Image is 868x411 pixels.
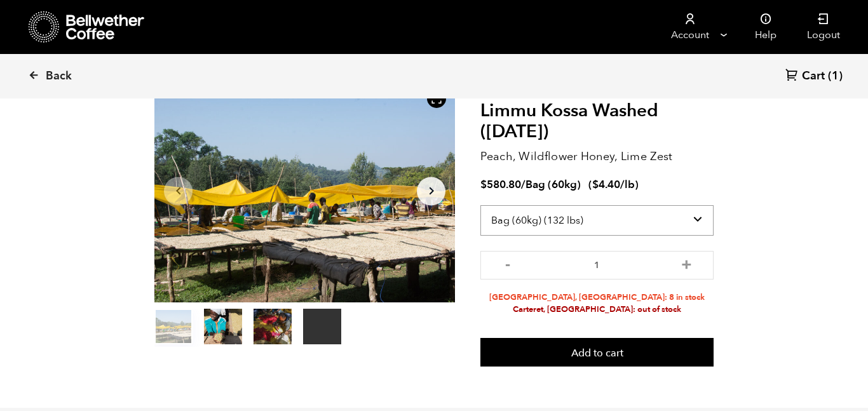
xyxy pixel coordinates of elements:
span: /lb [620,177,635,192]
button: Add to cart [480,338,714,367]
span: (1) [828,69,843,84]
bdi: 580.80 [480,177,521,192]
li: [GEOGRAPHIC_DATA], [GEOGRAPHIC_DATA]: 8 in stock [480,292,714,304]
p: Peach, Wildflower Honey, Lime Zest [480,148,714,165]
li: Carteret, [GEOGRAPHIC_DATA]: out of stock [480,304,714,316]
span: / [521,177,526,192]
span: Bag (60kg) [526,177,581,192]
span: $ [480,177,487,192]
span: $ [592,177,599,192]
a: Cart (1) [785,68,843,85]
h2: Limmu Kossa Washed ([DATE]) [480,100,714,143]
button: - [499,257,515,270]
span: ( ) [588,177,639,192]
button: + [679,257,695,270]
span: Cart [802,69,825,84]
bdi: 4.40 [592,177,620,192]
span: Back [46,69,72,84]
video: Your browser does not support the video tag. [303,309,341,344]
